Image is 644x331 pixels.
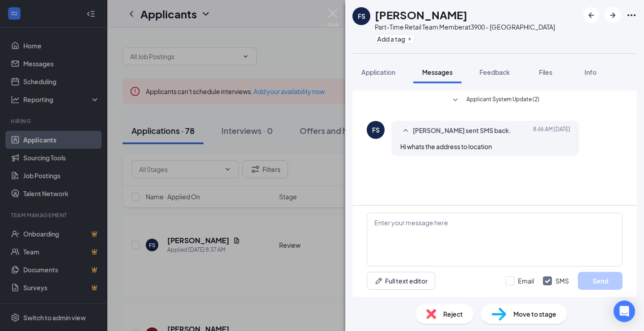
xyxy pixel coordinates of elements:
[466,95,539,106] span: Applicant System Update (2)
[374,276,383,285] svg: Pen
[358,12,365,21] div: FS
[375,22,555,31] div: Part-Time Retail Team Member at 3900 - [GEOGRAPHIC_DATA]
[479,68,510,76] span: Feedback
[450,95,461,106] svg: SmallChevronDown
[586,10,597,21] svg: ArrowLeftNew
[605,7,621,23] button: ArrowRight
[422,68,453,76] span: Messages
[533,125,570,136] span: [DATE] 8:46 AM
[413,125,511,136] span: [PERSON_NAME] sent SMS back.
[607,10,618,21] svg: ArrowRight
[407,36,412,42] svg: Plus
[614,301,635,322] div: Open Intercom Messenger
[585,68,597,76] span: Info
[361,68,395,76] span: Application
[443,309,463,319] span: Reject
[372,125,380,134] div: FS
[450,95,539,106] button: SmallChevronDownApplicant System Update (2)
[578,272,623,290] button: Send
[375,7,467,22] h1: [PERSON_NAME]
[367,272,435,290] button: Full text editorPen
[375,34,415,43] button: PlusAdd a tag
[626,10,637,21] svg: Ellipses
[400,142,492,150] span: Hi whats the address to location
[513,309,556,319] span: Move to stage
[583,7,599,23] button: ArrowLeftNew
[539,68,552,76] span: Files
[400,125,411,136] svg: SmallChevronUp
